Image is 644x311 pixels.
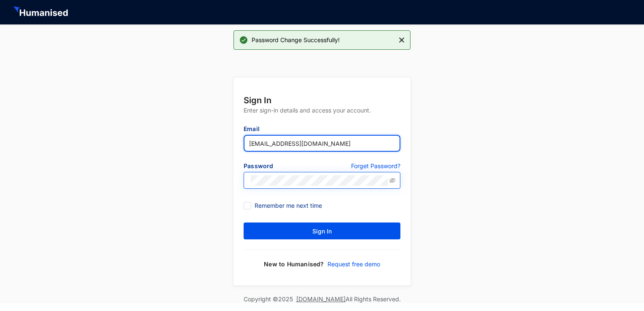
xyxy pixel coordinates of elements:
[244,94,400,106] p: Sign In
[244,295,401,303] p: Copyright © 2025 All Rights Reserved.
[244,223,400,239] button: Sign In
[399,35,404,45] img: alert-close.705d39777261943dbfef1c6d96092794.svg
[312,227,332,236] span: Sign In
[239,35,249,45] img: alert-icon-success.755a801dcbde06256afb241ffe65d376.svg
[249,35,340,45] p: Password Change Successfully!
[324,260,380,268] a: Request free demo
[264,260,324,268] p: New to Humanised?
[244,162,322,172] p: Password
[351,162,400,172] a: Forget Password?
[251,201,325,210] span: Remember me next time
[389,177,395,183] span: eye-invisible
[296,295,346,303] a: [DOMAIN_NAME]
[244,106,400,125] p: Enter sign-in details and access your account.
[13,6,70,18] img: HeaderHumanisedNameIcon.51e74e20af0cdc04d39a069d6394d6d9.svg
[244,125,400,135] p: Email
[244,135,400,152] input: Enter your email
